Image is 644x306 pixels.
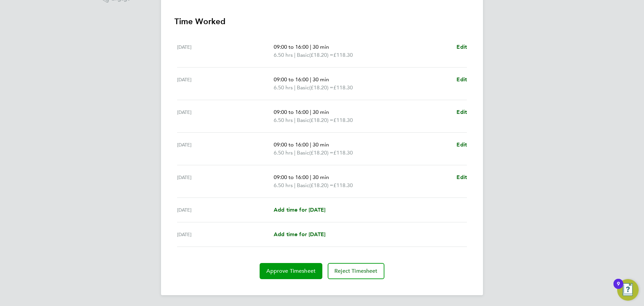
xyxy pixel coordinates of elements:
div: [DATE] [177,141,274,157]
button: Open Resource Center, 9 new notifications [617,279,639,301]
span: | [310,109,311,115]
span: 09:00 to 16:00 [274,76,309,83]
span: | [294,182,296,188]
span: | [294,117,296,123]
div: [DATE] [177,43,274,59]
span: Basic [297,51,309,59]
span: 6.50 hrs [274,52,293,58]
a: Edit [457,141,467,149]
span: 6.50 hrs [274,117,293,123]
span: £118.30 [333,84,353,91]
span: 30 min [313,174,329,180]
span: £118.30 [333,117,353,123]
span: | [310,141,311,148]
span: (£18.20) = [309,52,333,58]
div: 9 [617,284,620,293]
span: (£18.20) = [309,182,333,188]
span: | [310,76,311,83]
span: | [310,44,311,50]
span: £118.30 [333,52,353,58]
span: Edit [457,76,467,83]
span: (£18.20) = [309,149,333,156]
a: Add time for [DATE] [274,230,325,238]
span: Edit [457,141,467,148]
a: Edit [457,43,467,51]
span: 09:00 to 16:00 [274,174,309,180]
a: Edit [457,173,467,181]
span: | [294,149,296,156]
span: £118.30 [333,149,353,156]
span: Edit [457,44,467,50]
span: Basic [297,84,309,92]
span: Edit [457,109,467,115]
div: [DATE] [177,206,274,214]
span: Add time for [DATE] [274,207,325,213]
span: 30 min [313,141,329,148]
span: 30 min [313,109,329,115]
span: Basic [297,149,309,157]
span: Approve Timesheet [266,268,316,274]
h3: Time Worked [174,16,470,27]
span: 09:00 to 16:00 [274,109,309,115]
div: [DATE] [177,108,274,124]
span: 30 min [313,44,329,50]
span: 09:00 to 16:00 [274,44,309,50]
span: (£18.20) = [309,117,333,123]
span: 6.50 hrs [274,149,293,156]
button: Reject Timesheet [328,263,384,279]
span: Add time for [DATE] [274,231,325,237]
span: | [310,174,311,180]
span: £118.30 [333,182,353,188]
div: [DATE] [177,76,274,92]
button: Approve Timesheet [260,263,322,279]
a: Edit [457,76,467,84]
div: [DATE] [177,230,274,238]
span: 09:00 to 16:00 [274,141,309,148]
span: | [294,84,296,91]
span: Basic [297,116,309,124]
span: Reject Timesheet [334,268,378,274]
span: 6.50 hrs [274,84,293,91]
span: Edit [457,174,467,180]
div: [DATE] [177,173,274,189]
span: | [294,52,296,58]
a: Edit [457,108,467,116]
span: 6.50 hrs [274,182,293,188]
span: (£18.20) = [309,84,333,91]
a: Add time for [DATE] [274,206,325,214]
span: Basic [297,181,309,189]
span: 30 min [313,76,329,83]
